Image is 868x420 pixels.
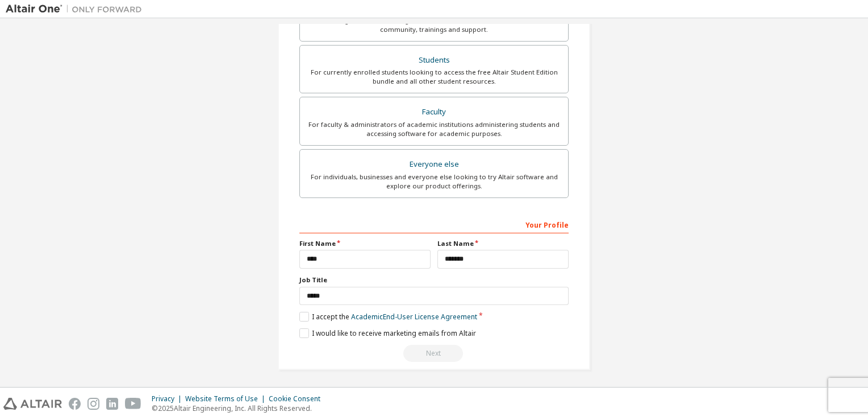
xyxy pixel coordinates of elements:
img: facebook.svg [69,398,81,410]
div: Website Terms of Use [185,394,269,403]
div: Faculty [307,104,561,120]
div: Cookie Consent [269,394,327,403]
div: For individuals, businesses and everyone else looking to try Altair software and explore our prod... [307,172,561,191]
img: youtube.svg [125,398,141,410]
img: instagram.svg [87,398,99,410]
img: altair_logo.svg [3,398,62,410]
div: For existing customers looking to access software downloads, HPC resources, community, trainings ... [307,16,561,34]
div: You need to provide your academic email [299,345,569,362]
a: Academic End-User License Agreement [351,312,477,322]
div: For faculty & administrators of academic institutions administering students and accessing softwa... [307,120,561,138]
div: Privacy [152,394,185,403]
label: I would like to receive marketing emails from Altair [299,328,476,338]
label: I accept the [299,312,477,322]
label: Last Name [437,239,569,248]
img: linkedin.svg [106,398,118,410]
div: Everyone else [307,157,561,172]
div: For currently enrolled students looking to access the free Altair Student Edition bundle and all ... [307,68,561,86]
div: Your Profile [299,215,569,233]
label: Job Title [299,275,569,285]
img: Altair One [6,3,148,15]
p: © 2025 Altair Engineering, Inc. All Rights Reserved. [152,403,327,413]
div: Students [307,52,561,68]
label: First Name [299,239,431,248]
